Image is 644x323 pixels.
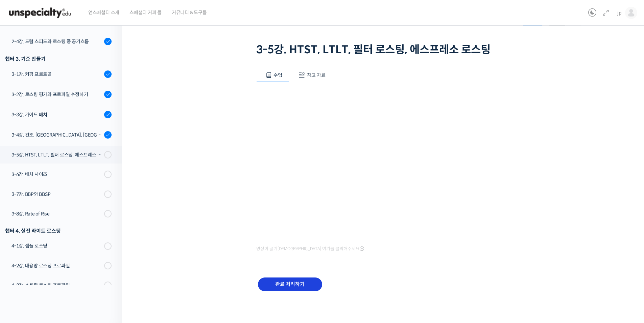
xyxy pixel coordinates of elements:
span: 영상이 끊기[DEMOGRAPHIC_DATA] 여기를 클릭해주세요 [256,246,364,252]
a: Messages [45,214,87,231]
div: 4-2강. 대용량 로스팅 프로파일 [11,262,102,269]
div: 챕터 4. 실전 라이트 로스팅 [5,226,112,235]
span: jp [617,10,622,16]
span: 참고 자료 [307,72,326,78]
input: 완료 처리하기 [258,277,322,291]
a: Home [2,214,45,231]
span: Home [17,224,29,229]
div: 챕터 3. 기준 만들기 [5,54,112,63]
span: Messages [56,224,76,230]
div: 3-2강. 로스팅 평가와 프로파일 수정하기 [11,91,102,98]
a: Settings [87,214,130,231]
h1: 3-5강. HTST, LTLT, 필터 로스팅, 에스프레소 로스팅 [256,43,513,56]
div: 3-3강. 가이드 배치 [11,111,102,118]
span: 수업 [273,72,282,78]
div: 4-3강. 소용량 로스팅 프로파일 [11,282,102,289]
div: 3-7강. BBP와 BBSP [11,190,102,198]
div: 3-1강. 커핑 프로토콜 [11,70,102,78]
div: 4-1강. 샘플 로스팅 [11,242,102,249]
span: Settings [100,224,117,229]
div: 3-6강. 배치 사이즈 [11,171,102,178]
div: 3-8강. Rate of Rise [11,210,102,217]
div: 3-4강. 건조, [GEOGRAPHIC_DATA], [GEOGRAPHIC_DATA] 구간의 화력 분배 [11,131,102,139]
div: 2-4강. 드럼 스피드와 로스팅 중 공기흐름 [11,38,102,45]
div: 3-5강. HTST, LTLT, 필터 로스팅, 에스프레소 로스팅 [11,151,102,158]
